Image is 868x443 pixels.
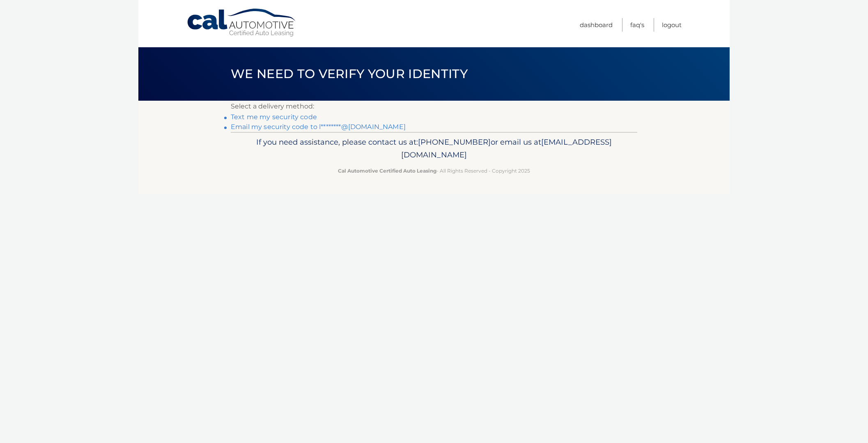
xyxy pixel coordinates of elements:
[418,137,491,147] span: [PHONE_NUMBER]
[231,123,406,131] a: Email my security code to l********@[DOMAIN_NAME]
[580,18,613,32] a: Dashboard
[231,66,468,81] span: We need to verify your identity
[236,136,632,162] p: If you need assistance, please contact us at: or email us at
[236,166,632,175] p: - All Rights Reserved - Copyright 2025
[338,168,436,174] strong: Cal Automotive Certified Auto Leasing
[186,8,297,37] a: Cal Automotive
[662,18,682,32] a: Logout
[630,18,644,32] a: FAQ's
[231,113,317,121] a: Text me my security code
[231,101,637,112] p: Select a delivery method:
